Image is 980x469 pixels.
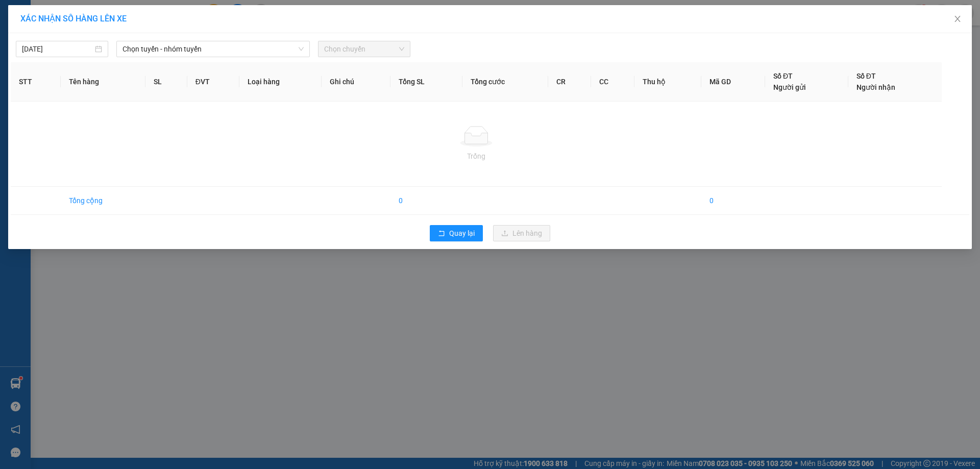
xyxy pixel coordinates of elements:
span: close [953,15,962,23]
th: Tổng cước [462,62,548,102]
span: Chọn chuyến [324,41,404,57]
th: STT [11,62,61,102]
td: 0 [701,187,765,215]
th: Tên hàng [61,62,145,102]
span: down [298,46,304,52]
span: Người nhận [856,83,895,91]
span: rollback [438,230,445,238]
th: ĐVT [187,62,239,102]
button: rollbackQuay lại [430,225,483,241]
span: Số ĐT [856,72,876,80]
th: Mã GD [701,62,765,102]
td: Tổng cộng [61,187,145,215]
th: Thu hộ [634,62,701,102]
th: Ghi chú [322,62,391,102]
td: 0 [390,187,462,215]
div: Trống [19,151,934,162]
button: uploadLên hàng [493,225,550,241]
th: Loại hàng [239,62,322,102]
th: Tổng SL [390,62,462,102]
th: SL [145,62,187,102]
input: 14/10/2025 [22,43,93,55]
th: CC [591,62,634,102]
span: Số ĐT [773,72,793,80]
span: Chọn tuyến - nhóm tuyến [122,41,304,57]
span: Quay lại [449,228,475,239]
button: Close [943,5,972,34]
th: CR [548,62,592,102]
span: XÁC NHẬN SỐ HÀNG LÊN XE [20,14,127,23]
span: Người gửi [773,83,806,91]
